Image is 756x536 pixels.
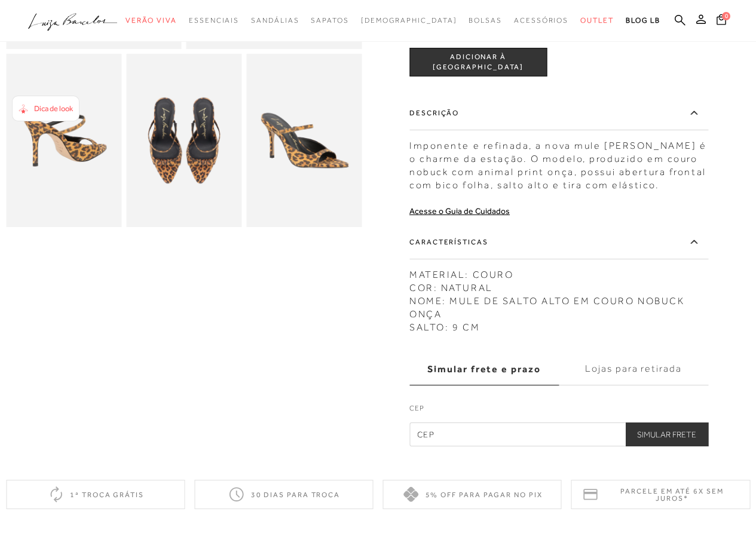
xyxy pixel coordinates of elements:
a: noSubCategoriesText [311,10,348,32]
div: Imponente e refinada, a nova mule [PERSON_NAME] é o charme da estação. O modelo, produzido em cou... [409,133,708,192]
div: MATERIAL: COURO COR: NATURAL NOME: MULE DE SALTO ALTO EM COURO NOBUCK ONÇA SALTO: 9 CM [409,262,708,334]
button: ADICIONAR À [GEOGRAPHIC_DATA] [409,48,547,76]
span: [DEMOGRAPHIC_DATA] [361,16,457,24]
span: Sandálias [251,16,299,24]
a: noSubCategoriesText [189,10,239,32]
button: 0 [713,13,730,29]
img: image [126,54,241,227]
span: Outlet [580,16,614,24]
a: noSubCategoriesText [580,10,614,32]
div: 5% off para pagar no PIX [383,480,562,509]
label: CEP [409,403,708,419]
label: Simular frete e prazo [409,353,559,385]
span: Bolsas [469,16,502,24]
label: Lojas para retirada [559,353,708,385]
span: Dica de look [34,104,73,113]
a: BLOG LB [626,10,660,32]
label: Descrição [409,96,708,130]
a: noSubCategoriesText [251,10,299,32]
span: 0 [722,12,730,20]
span: BLOG LB [626,16,660,24]
span: Acessórios [514,16,568,24]
button: Simular Frete [625,422,708,446]
img: image [246,54,362,227]
div: 30 dias para troca [194,480,373,509]
a: noSubCategoriesText [469,10,502,32]
label: Características [409,225,708,259]
img: image [6,54,121,227]
a: noSubCategoriesText [126,10,177,32]
a: noSubCategoriesText [361,10,457,32]
div: Parcele em até 6x sem juros* [571,480,750,509]
div: 1ª troca grátis [6,480,185,509]
a: noSubCategoriesText [514,10,568,32]
span: Essenciais [189,16,239,24]
input: CEP [409,422,708,446]
span: ADICIONAR À [GEOGRAPHIC_DATA] [410,52,546,73]
span: Verão Viva [126,16,177,24]
span: Sapatos [311,16,348,24]
a: Acesse o Guia de Cuidados [409,206,510,216]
